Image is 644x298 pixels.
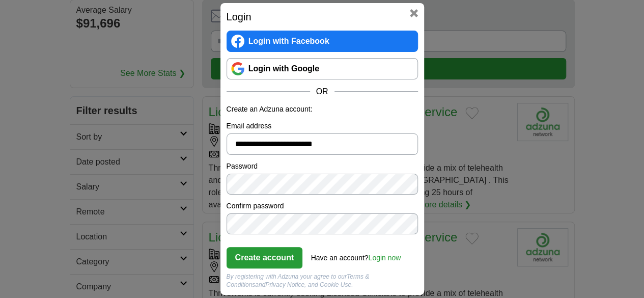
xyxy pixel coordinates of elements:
[227,9,418,24] h2: Login
[227,201,418,211] label: Confirm password
[310,86,334,98] span: OR
[227,58,418,79] a: Login with Google
[227,31,418,52] a: Login with Facebook
[227,273,370,288] a: Terms & Conditions
[227,161,418,172] label: Password
[227,104,418,115] p: Create an Adzuna account:
[311,247,401,263] div: Have an account?
[227,121,418,131] label: Email address
[227,247,303,268] button: Create account
[227,273,418,289] div: By registering with Adzuna your agree to our and , and Cookie Use.
[368,254,401,262] a: Login now
[265,281,304,288] a: Privacy Notice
